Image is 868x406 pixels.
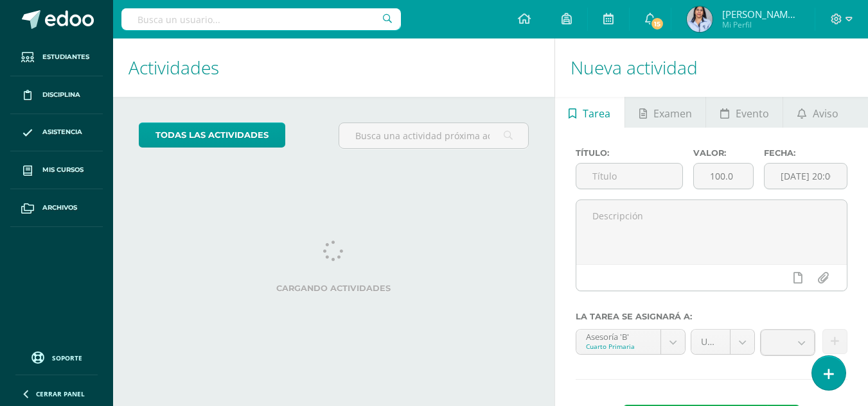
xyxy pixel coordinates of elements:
[10,151,103,189] a: Mis cursos
[42,90,80,100] span: Disciplina
[139,283,529,293] label: Cargando actividades
[813,98,838,129] span: Aviso
[783,97,852,128] a: Aviso
[139,123,285,148] a: todas las Actividades
[722,19,799,30] span: Mi Perfil
[15,348,98,366] a: Soporte
[42,203,77,213] span: Archivos
[650,17,664,31] span: 15
[121,8,401,30] input: Busca un usuario...
[571,38,853,97] h1: Nueva actividad
[736,98,769,129] span: Evento
[586,330,651,342] div: Asesoría 'B'
[42,127,82,137] span: Asistencia
[10,38,103,76] a: Estudiantes
[764,148,847,158] label: Fecha:
[701,330,720,354] span: Unidad 4
[691,330,754,354] a: Unidad 4
[576,330,686,354] a: Asesoría 'B'Cuarto Primaria
[583,98,610,129] span: Tarea
[10,189,103,227] a: Archivos
[339,123,527,148] input: Busca una actividad próxima aquí...
[625,97,705,128] a: Examen
[576,312,847,321] label: La tarea se asignará a:
[586,342,651,351] div: Cuarto Primaria
[693,148,754,158] label: Valor:
[42,52,89,62] span: Estudiantes
[576,148,683,158] label: Título:
[706,97,783,128] a: Evento
[653,98,692,129] span: Examen
[722,8,799,21] span: [PERSON_NAME] del [PERSON_NAME]
[765,164,847,189] input: Fecha de entrega
[10,76,103,114] a: Disciplina
[52,353,82,362] span: Soporte
[694,164,753,189] input: Puntos máximos
[687,6,713,32] img: 26fabefb3cf66dba348562ba424eb7f2.png
[10,114,103,152] a: Asistencia
[36,389,85,398] span: Cerrar panel
[555,97,624,128] a: Tarea
[128,38,539,97] h1: Actividades
[576,164,682,189] input: Título
[42,165,84,175] span: Mis cursos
